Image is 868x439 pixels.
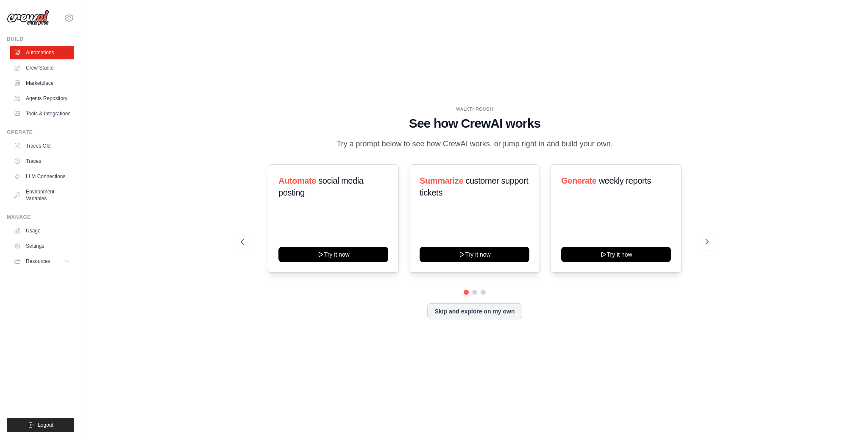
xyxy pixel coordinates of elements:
button: Logout [7,418,74,432]
a: Settings [10,239,74,253]
div: WALKTHROUGH [241,106,709,112]
button: Try it now [420,247,529,262]
a: LLM Connections [10,170,74,183]
a: Environment Variables [10,185,74,205]
button: Resources [10,254,74,268]
a: Automations [10,46,74,59]
a: Tools & Integrations [10,107,74,120]
button: Skip and explore on my own [427,303,522,319]
a: Usage [10,224,74,238]
a: Traces Old [10,139,74,153]
span: Summarize [420,176,463,185]
span: Automate [278,176,316,185]
button: Try it now [278,247,388,262]
span: Logout [38,422,53,428]
a: Agents Repository [10,92,74,105]
span: Resources [26,258,50,265]
button: Try it now [561,247,671,262]
div: Operate [7,129,74,136]
span: customer support tickets [420,176,528,197]
span: weekly reports [598,176,651,185]
span: social media posting [278,176,364,197]
a: Traces [10,154,74,168]
h1: See how CrewAI works [241,116,709,131]
img: Logo [7,10,49,26]
p: Try a prompt below to see how CrewAI works, or jump right in and build your own. [332,138,617,150]
span: Generate [561,176,597,185]
a: Marketplace [10,76,74,90]
div: Build [7,36,74,42]
a: Crew Studio [10,61,74,75]
div: Manage [7,214,74,221]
